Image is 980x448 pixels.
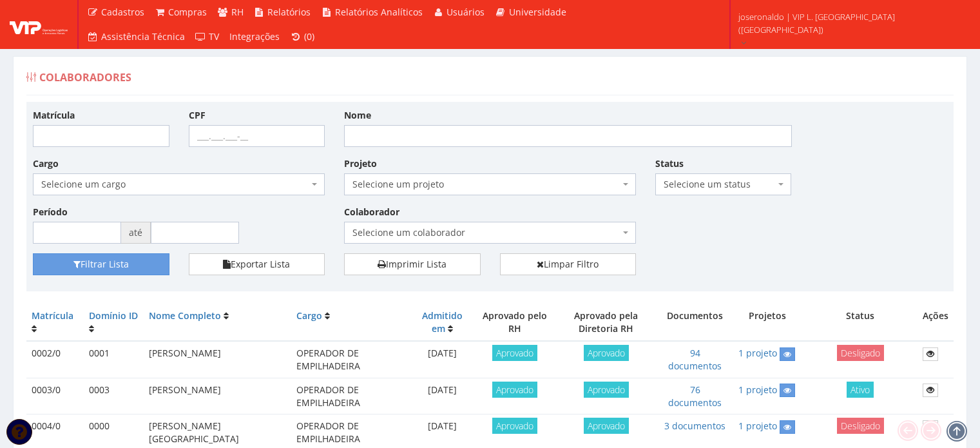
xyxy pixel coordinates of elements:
: 94 documentos [668,347,722,372]
img: logo [10,15,68,34]
th: Projetos [731,304,803,341]
span: Colaboradores [39,70,131,84]
a: (0) [285,24,320,49]
input: ___.___.___-__ [189,125,325,147]
span: Selecione um projeto [352,178,620,191]
th: Aprovado pela Diretoria RH [553,304,658,341]
span: Selecione um cargo [33,173,325,195]
a: Limpar Filtro [500,253,637,275]
a: Nome Completo [149,309,221,322]
a: Integrações [224,24,285,49]
td: 0003 [84,378,144,414]
span: Aprovado [492,345,537,361]
a: 1 projeto [738,420,777,432]
span: Assistência Técnica [101,30,185,43]
span: Universidade [509,6,566,18]
td: OPERADOR DE EMPILHADEIRA [291,378,410,414]
td: 0003/0 [26,378,84,414]
td: 0001 [84,341,144,378]
a: 3 documentos [664,420,725,432]
span: Selecione um projeto [344,173,636,195]
button: Exportar Lista [189,253,325,275]
td: [DATE] [410,341,476,378]
span: Selecione um status [664,178,776,191]
td: [DATE] [410,378,476,414]
span: Desligado [837,418,884,434]
span: Aprovado [492,382,537,398]
span: Selecione um colaborador [352,226,620,239]
span: Cadastros [101,6,144,18]
span: Aprovado [492,418,537,434]
a: Matrícula [32,309,73,322]
label: Status [655,157,684,170]
th: Documentos [658,304,731,341]
span: Aprovado [584,418,629,434]
span: Compras [168,6,207,18]
label: CPF [189,109,206,122]
button: Filtrar Lista [33,253,169,275]
th: Ações [918,304,954,341]
a: Assistência Técnica [82,24,190,49]
span: Selecione um colaborador [344,222,636,244]
td: [PERSON_NAME] [144,341,291,378]
span: Selecione um cargo [41,178,309,191]
th: Aprovado pelo RH [476,304,553,341]
span: Integrações [229,30,280,43]
span: Desligado [837,345,884,361]
a: Domínio ID [89,309,138,322]
td: OPERADOR DE EMPILHADEIRA [291,341,410,378]
a: Admitido em [422,309,463,335]
label: Nome [344,109,371,122]
a: Imprimir Lista [344,253,481,275]
span: Aprovado [584,345,629,361]
a: Cargo [296,309,322,322]
span: Ativo [847,382,874,398]
a: 1 projeto [738,384,777,396]
span: joseronaldo | VIP L. [GEOGRAPHIC_DATA] ([GEOGRAPHIC_DATA]) [738,10,963,36]
td: 0002/0 [26,341,84,378]
span: Relatórios [267,6,311,18]
: 76 documentos [668,384,722,409]
a: 1 projeto [738,347,777,359]
span: Relatórios Analíticos [335,6,423,18]
span: TV [209,30,219,43]
th: Status [803,304,918,341]
span: (0) [304,30,314,43]
span: Usuários [447,6,485,18]
label: Projeto [344,157,377,170]
label: Matrícula [33,109,75,122]
label: Período [33,206,68,219]
label: Cargo [33,157,59,170]
label: Colaborador [344,206,399,219]
span: RH [231,6,244,18]
a: TV [190,24,225,49]
span: Selecione um status [655,173,792,195]
span: até [121,222,151,244]
span: Aprovado [584,382,629,398]
td: [PERSON_NAME] [144,378,291,414]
